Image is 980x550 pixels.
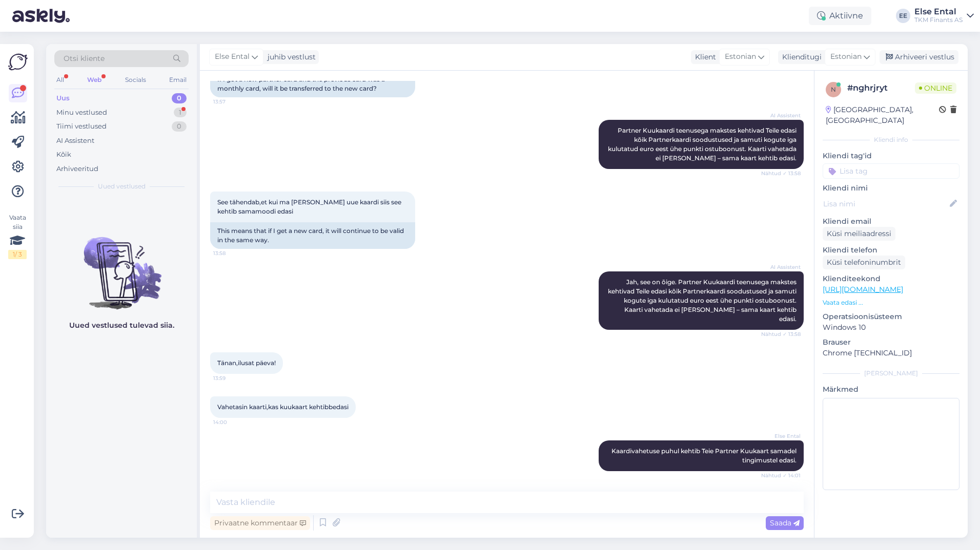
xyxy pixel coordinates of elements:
[809,7,871,25] div: Aktiivne
[608,278,798,323] span: Jah, see on õige. Partner Kuukaardi teenusega makstes kehtivad Teile edasi kõik Partnerkaardi soo...
[210,71,415,97] div: If I got a new partner card and the previous card was a monthly card, will it be transferred to t...
[213,418,252,426] span: 14:00
[46,219,197,311] img: No chats
[914,16,963,24] div: TKM Finants AS
[174,108,187,118] div: 1
[56,150,71,160] div: Kõik
[213,374,252,382] span: 13:59
[761,170,801,177] span: Nähtud ✓ 13:58
[778,52,822,62] div: Klienditugi
[831,86,836,93] span: n
[914,8,963,16] div: Else Ental
[217,198,403,215] span: See tähendab,et kui ma [PERSON_NAME] uue kaardi siis see kehtib samamoodi edasi
[167,73,189,87] div: Email
[213,98,252,105] span: 13:57
[823,337,959,348] p: Brauser
[847,82,915,94] div: # nghrjryt
[896,9,910,23] div: EE
[123,73,148,87] div: Socials
[762,432,801,440] span: Else Ental
[56,121,107,132] div: Tiimi vestlused
[69,320,174,331] p: Uued vestlused tulevad siia.
[210,222,415,249] div: This means that if I get a new card, it will continue to be valid in the same way.
[826,104,939,126] div: [GEOGRAPHIC_DATA], [GEOGRAPHIC_DATA]
[98,182,146,191] span: Uued vestlused
[914,8,974,24] a: Else EntalTKM Finants AS
[762,263,801,271] span: AI Assistent
[64,53,105,64] span: Otsi kliente
[823,273,959,284] p: Klienditeekond
[823,285,903,294] a: [URL][DOMAIN_NAME]
[823,163,959,179] input: Lisa tag
[56,93,70,103] div: Uus
[823,384,959,395] p: Märkmed
[761,330,801,338] span: Nähtud ✓ 13:58
[85,73,104,87] div: Web
[823,348,959,358] p: Chrome [TECHNICAL_ID]
[823,256,905,269] div: Küsi telefoninumbrit
[823,369,959,378] div: [PERSON_NAME]
[263,52,316,62] div: juhib vestlust
[210,516,310,530] div: Privaatne kommentaar
[830,51,862,62] span: Estonian
[172,93,187,103] div: 0
[8,250,27,259] div: 1 / 3
[823,151,959,161] p: Kliendi tag'id
[691,52,716,62] div: Klient
[56,108,107,118] div: Minu vestlused
[217,403,349,411] span: Vahetasin kaarti,kas kuukaart kehtibbedasi
[823,311,959,322] p: Operatsioonisüsteem
[823,135,959,144] div: Kliendi info
[213,249,252,257] span: 13:58
[8,52,28,72] img: Askly Logo
[762,112,801,119] span: AI Assistent
[8,213,27,259] div: Vaata siia
[823,245,959,256] p: Kliendi telefon
[725,51,756,62] span: Estonian
[761,472,801,479] span: Nähtud ✓ 14:01
[217,359,276,367] span: Tänan,ilusat päeva!
[880,50,958,64] div: Arhiveeri vestlus
[823,322,959,333] p: Windows 10
[915,82,956,94] span: Online
[54,73,66,87] div: All
[770,518,800,527] span: Saada
[172,121,187,132] div: 0
[823,198,948,209] input: Lisa nimi
[608,126,798,162] span: Partner Kuukaardi teenusega makstes kehtivad Teile edasi kõik Partnerkaardi soodustused ja samuti...
[215,51,250,62] span: Else Ental
[823,298,959,307] p: Vaata edasi ...
[611,447,798,464] span: Kaardivahetuse puhul kehtib Teie Partner Kuukaart samadel tingimustel edasi.
[823,183,959,194] p: Kliendi nimi
[823,227,895,241] div: Küsi meiliaadressi
[56,164,98,174] div: Arhiveeritud
[56,136,94,146] div: AI Assistent
[823,216,959,227] p: Kliendi email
